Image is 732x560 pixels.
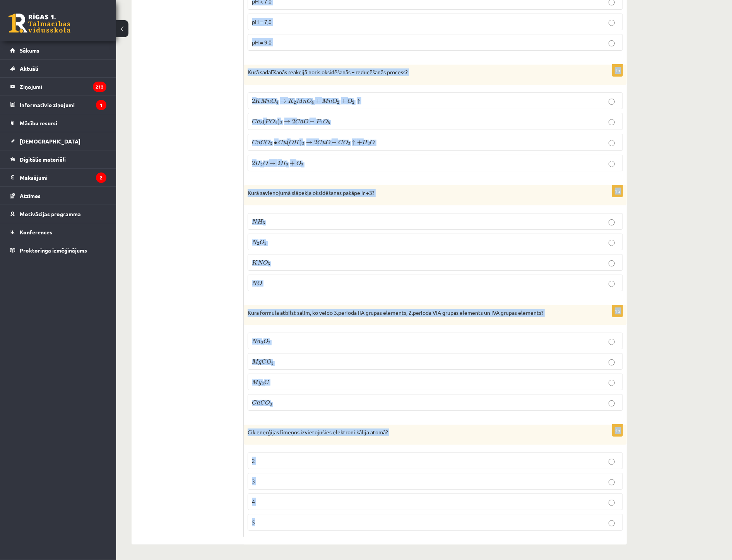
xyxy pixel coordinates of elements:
span: Konferences [20,229,52,236]
a: Rīgas 1. Tālmācības vidusskola [9,14,70,33]
a: Maksājumi2 [10,169,106,186]
span: ↑ [357,98,360,104]
span: P [265,119,270,124]
span: 4 [311,101,314,104]
span: u [257,141,260,145]
span: N [252,219,257,224]
a: Motivācijas programma [10,205,106,223]
p: 1p [612,185,623,197]
a: Konferences [10,223,106,241]
span: 3 [270,403,272,406]
span: 2 [260,163,263,167]
span: O [370,140,375,145]
span: O [263,160,268,166]
input: 3 [609,479,615,485]
span: H [257,219,263,224]
span: N [252,280,257,285]
span: N [258,260,263,265]
span: a [257,120,260,124]
span: 3 [271,362,274,365]
span: + [310,120,315,124]
span: O [289,140,294,145]
span: 3 [260,121,263,125]
span: 2 [286,163,288,167]
a: Mācību resursi [10,114,106,132]
i: 213 [93,82,106,92]
p: Cik enerģijas līmeņos izvietojušies elektroni kālija atomā? [248,429,584,436]
span: P [316,119,321,124]
span: 5 [252,519,255,526]
span: Mācību resursi [20,120,57,126]
span: 2 [280,121,282,125]
span: C [264,379,269,384]
a: Informatīvie ziņojumi1 [10,96,106,114]
span: ∙ [274,141,277,144]
span: + [290,161,295,166]
p: 1p [612,424,623,437]
span: H [294,140,299,145]
span: 2 [277,161,280,166]
span: pH = 9,0 [252,39,272,46]
span: ( [263,118,265,125]
span: ↑ [352,140,355,146]
span: O [265,140,270,145]
span: 3 [264,242,267,246]
input: 5 [609,520,615,526]
span: N [252,239,257,244]
span: → [280,99,286,103]
span: u [322,141,326,145]
span: K [252,260,258,265]
span: 5 [328,121,330,125]
span: g [258,360,262,365]
span: C [252,400,257,405]
span: O [307,98,311,103]
a: Sākums [10,41,106,59]
span: 2 [314,140,317,145]
span: Atzīmes [20,192,41,199]
span: ) [299,139,302,146]
span: 3 [263,222,265,225]
span: M [322,98,328,103]
span: + [341,99,346,104]
span: M [296,98,303,103]
span: 2 [301,163,303,167]
legend: Maksājumi [20,169,106,186]
span: O [323,119,328,124]
span: + [332,140,337,145]
span: O [260,239,264,244]
span: n [303,100,307,103]
span: Digitālie materiāli [20,156,66,163]
span: a [257,340,261,343]
span: 2 [252,99,255,103]
span: C [279,140,284,145]
a: Atzīmes [10,187,106,205]
span: + [357,140,362,145]
span: O [304,119,308,124]
span: M [261,98,267,103]
input: pH = 7,0 [609,20,615,26]
span: N [252,338,257,343]
span: 3 [270,142,272,146]
a: Digitālie materiāli [10,150,106,168]
span: n [267,100,271,103]
span: 4 [252,498,255,505]
span: C [262,359,267,364]
span: → [284,120,291,124]
span: O [257,280,262,285]
span: 2 [268,341,270,345]
span: C [260,400,265,405]
span: 3 [268,263,270,266]
span: H [280,160,286,166]
span: C [317,140,322,145]
span: K [255,98,261,103]
a: Proktoringa izmēģinājums [10,241,106,259]
span: Sākums [20,47,39,54]
span: n [328,100,332,103]
span: 2 [302,142,304,146]
span: 2 [261,341,263,345]
p: 1p [612,64,623,77]
span: O [263,338,268,343]
span: 4 [275,121,277,125]
span: 2 [348,142,350,146]
span: 2 [292,119,295,124]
